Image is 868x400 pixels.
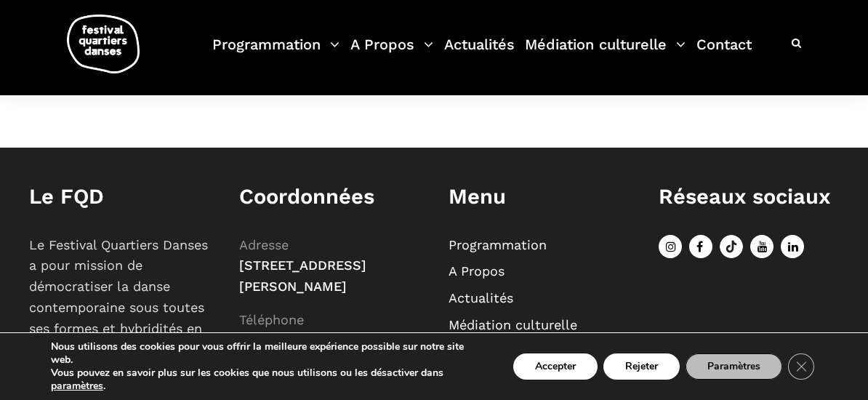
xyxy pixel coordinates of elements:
h1: Menu [449,184,630,209]
a: Programmation [449,237,547,252]
h1: Coordonnées [239,184,420,209]
button: Accepter [513,353,598,380]
a: Programmation [212,32,339,75]
a: Médiation culturelle [449,317,577,332]
img: logo-fqd-med [67,15,140,73]
span: [STREET_ADDRESS][PERSON_NAME] [239,257,366,294]
p: Nous utilisons des cookies pour vous offrir la meilleure expérience possible sur notre site web. [51,340,484,367]
h1: Le FQD [29,184,210,209]
span: Téléphone [239,312,304,327]
p: Vous pouvez en savoir plus sur les cookies que nous utilisons ou les désactiver dans . [51,367,484,393]
button: Paramètres [686,353,782,380]
a: Contact [696,32,752,75]
a: Actualités [449,290,513,305]
h1: Réseaux sociaux [659,184,840,209]
a: Actualités [444,32,515,75]
p: Le Festival Quartiers Danses a pour mission de démocratiser la danse contemporaine sous toutes se... [29,235,210,382]
a: Médiation culturelle [525,32,686,75]
a: A Propos [449,263,505,279]
span: Adresse [239,237,289,252]
button: Close GDPR Cookie Banner [788,353,814,380]
button: paramètres [51,380,103,393]
button: Rejeter [603,353,680,380]
a: A Propos [350,32,433,75]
